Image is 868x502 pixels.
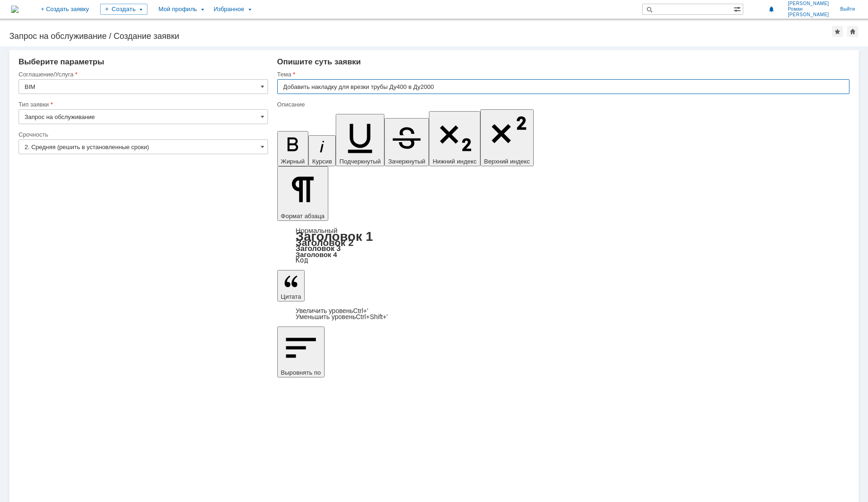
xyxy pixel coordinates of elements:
button: Нижний индекс [429,111,480,166]
span: Ctrl+' [353,307,369,314]
span: [PERSON_NAME] [788,1,829,6]
div: Добавить в избранное [832,26,843,37]
span: Формат абзаца [281,213,325,220]
a: Increase [296,307,369,314]
button: Выровнять по [277,326,325,377]
span: Выберите параметры [19,57,104,66]
span: Ctrl+Shift+' [356,313,388,320]
button: Курсив [308,135,336,166]
div: Сделать домашней страницей [847,26,858,37]
span: Курсив [312,158,332,165]
div: Описание [277,101,848,107]
a: Код [296,256,308,264]
button: Цитата [277,270,305,301]
div: Срочность [19,132,266,138]
a: Нормальный [296,226,338,234]
span: Зачеркнутый [388,158,425,165]
button: Зачеркнутый [384,118,429,166]
a: Заголовок 2 [296,237,354,248]
span: Расширенный поиск [734,4,743,13]
span: Подчеркнутый [339,158,381,165]
span: Жирный [281,158,305,165]
button: Жирный [277,131,309,166]
span: [PERSON_NAME] [788,12,829,18]
span: Выровнять по [281,369,321,376]
div: Цитата [277,308,849,320]
span: Цитата [281,293,301,300]
img: logo [11,6,19,13]
button: Верхний индекс [480,109,534,166]
div: Создать [100,4,147,15]
a: Перейти на домашнюю страницу [11,6,19,13]
div: Тип заявки [19,101,266,107]
div: Формат абзаца [277,227,849,264]
a: Decrease [296,313,388,320]
span: Опишите суть заявки [277,57,361,66]
span: Роман [788,6,829,12]
span: Верхний индекс [484,158,530,165]
a: Заголовок 1 [296,229,373,244]
div: Соглашение/Услуга [19,71,266,77]
button: Формат абзаца [277,166,328,221]
span: Нижний индекс [433,158,477,165]
button: Подчеркнутый [336,114,384,166]
div: Запрос на обслуживание / Создание заявки [9,31,832,41]
div: Тема [277,71,848,77]
a: Заголовок 3 [296,244,341,252]
a: Заголовок 4 [296,251,337,258]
